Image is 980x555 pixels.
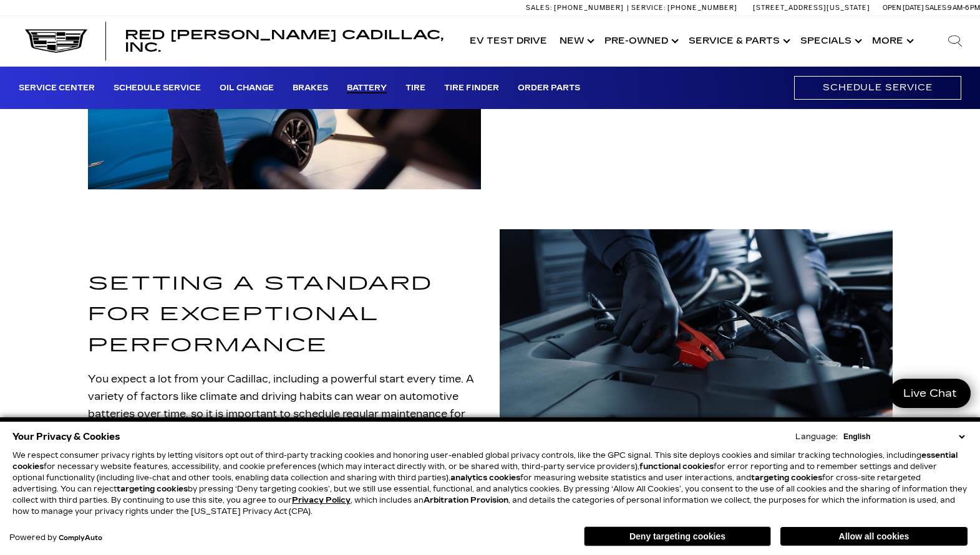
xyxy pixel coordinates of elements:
[125,27,444,55] span: Red [PERSON_NAME] Cadillac, Inc.
[220,83,274,93] a: Oil Change
[631,4,666,12] span: Service:
[347,83,387,93] a: Battery
[897,386,963,401] span: Live Chat
[780,527,968,546] button: Allow all cookies
[794,76,961,99] a: Schedule Service
[890,379,971,408] a: Live Chat
[794,16,866,66] a: Specials
[19,83,95,93] a: Service Center
[948,4,980,12] span: 9 AM-6 PM
[12,450,968,517] p: We respect consumer privacy rights by letting visitors opt out of third-party tracking cookies an...
[554,4,624,12] span: [PHONE_NUMBER]
[293,83,328,93] a: Brakes
[450,473,520,482] strong: analytics cookies
[518,83,580,93] a: Order Parts
[627,4,740,11] a: Service: [PHONE_NUMBER]
[553,16,598,66] a: New
[751,473,822,482] strong: targeting cookies
[840,431,968,442] select: Language Select
[444,83,499,93] a: Tire Finder
[405,83,425,93] a: Tire
[753,4,870,12] a: [STREET_ADDRESS][US_STATE]
[12,428,120,445] span: Your Privacy & Cookies
[117,485,188,493] strong: targeting cookies
[114,83,201,93] a: Schedule Service
[88,371,481,440] p: You expect a lot from your Cadillac, including a powerful start every time. A variety of factors ...
[883,4,924,12] span: Open [DATE]
[292,496,351,505] a: Privacy Policy
[463,16,553,66] a: EV Test Drive
[424,496,508,505] strong: Arbitration Provision
[500,229,893,484] img: A service technician charging a battery
[88,268,481,361] h2: SETTING A STANDARD FOR EXCEPTIONAL PERFORMANCE
[584,526,771,546] button: Deny targeting cookies
[125,29,451,54] a: Red [PERSON_NAME] Cadillac, Inc.
[866,16,918,66] button: More
[526,4,627,11] a: Sales: [PHONE_NUMBER]
[526,4,552,12] span: Sales:
[925,4,948,12] span: Sales:
[25,29,87,53] img: Cadillac Dark Logo with Cadillac White Text
[598,16,682,66] a: Pre-Owned
[667,4,737,12] span: [PHONE_NUMBER]
[639,462,714,471] strong: functional cookies
[795,433,838,440] div: Language:
[682,16,794,66] a: Service & Parts
[9,534,102,542] div: Powered by
[59,534,102,542] a: ComplyAuto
